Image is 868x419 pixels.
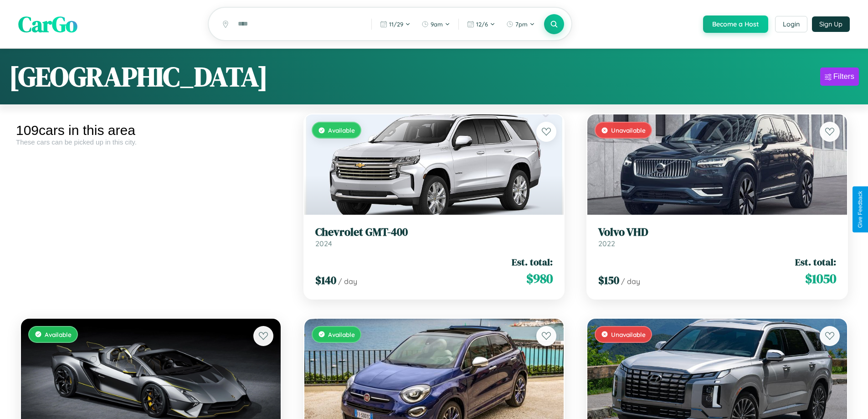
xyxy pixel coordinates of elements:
[16,138,286,146] div: These cars can be picked up in this city.
[389,21,403,28] span: 11 / 29
[805,269,836,288] span: $ 1050
[315,226,553,239] h3: Chevrolet GMT-400
[775,16,807,32] button: Login
[598,239,615,248] span: 2022
[462,17,500,31] button: 12/6
[621,277,640,286] span: / day
[820,67,859,86] button: Filters
[315,239,332,248] span: 2024
[375,17,415,31] button: 11/29
[812,16,850,32] button: Sign Up
[431,21,443,28] span: 9am
[18,9,77,39] span: CarGo
[502,17,539,31] button: 7pm
[703,16,768,33] button: Become a Host
[611,331,646,338] span: Unavailable
[328,331,355,338] span: Available
[857,191,863,228] div: Give Feedback
[315,273,336,288] span: $ 140
[315,226,553,248] a: Chevrolet GMT-4002024
[45,331,72,338] span: Available
[417,17,455,31] button: 9am
[598,273,619,288] span: $ 150
[9,58,268,95] h1: [GEOGRAPHIC_DATA]
[611,126,646,134] span: Unavailable
[526,269,553,288] span: $ 980
[795,255,836,269] span: Est. total:
[16,123,286,138] div: 109 cars in this area
[833,72,854,81] div: Filters
[598,226,836,248] a: Volvo VHD2022
[515,21,528,28] span: 7pm
[476,21,488,28] span: 12 / 6
[328,126,355,134] span: Available
[598,226,836,239] h3: Volvo VHD
[512,255,553,269] span: Est. total:
[338,277,357,286] span: / day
